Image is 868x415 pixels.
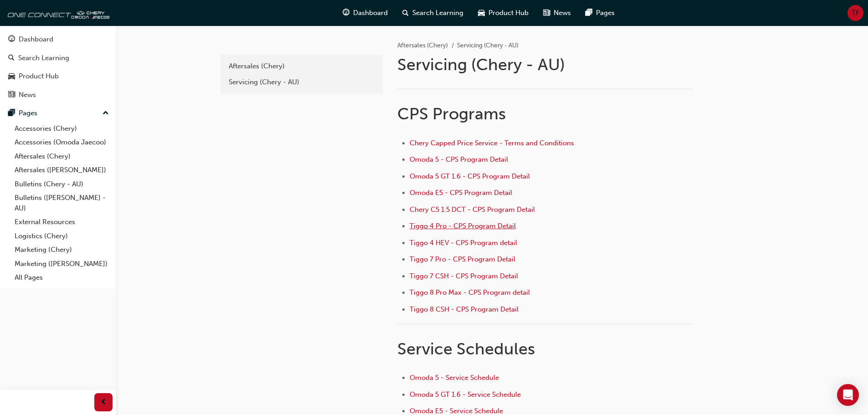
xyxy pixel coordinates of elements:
[19,108,37,118] div: Pages
[410,189,512,197] a: Omoda E5 - CPS Program Detail
[852,8,859,18] span: TF
[397,104,506,123] span: CPS Programs
[8,72,15,81] span: car-icon
[19,71,59,82] div: Product Hub
[410,139,574,147] a: Chery Capped Price Service - Terms and Conditions
[457,41,519,51] li: Servicing (Chery - AU)
[4,105,113,122] button: Pages
[543,7,550,19] span: news-icon
[11,122,113,136] a: Accessories (Chery)
[488,8,529,18] span: Product Hub
[397,41,448,49] a: Aftersales (Chery)
[4,68,113,85] a: Product Hub
[554,8,571,18] span: News
[410,390,521,399] a: Omoda 5 GT 1.6 - Service Schedule
[578,4,622,22] a: pages-iconPages
[478,7,485,19] span: car-icon
[11,163,113,177] a: Aftersales ([PERSON_NAME])
[397,339,535,359] span: Service Schedules
[11,149,113,164] a: Aftersales (Chery)
[410,205,535,214] a: Chery C5 1.5 DCT - CPS Program Detail
[412,8,463,18] span: Search Learning
[410,272,518,280] a: Tiggo 7 CSH - CPS Program Detail
[11,257,113,271] a: Marketing ([PERSON_NAME])
[4,87,113,103] a: News
[471,4,536,22] a: car-iconProduct Hub
[410,407,503,415] a: Omoda E5 - Service Schedule
[353,8,388,18] span: Dashboard
[11,135,113,149] a: Accessories (Omoda Jaecoo)
[4,31,113,48] a: Dashboard
[4,29,113,105] button: DashboardSearch LearningProduct HubNews
[335,4,395,22] a: guage-iconDashboard
[224,74,379,90] a: Servicing (Chery - AU)
[837,384,859,406] div: Open Intercom Messenger
[397,55,696,75] h1: Servicing (Chery - AU)
[410,172,530,180] a: Omoda 5 GT 1.6 - CPS Program Detail
[224,58,379,74] a: Aftersales (Chery)
[8,54,15,62] span: search-icon
[100,397,107,408] span: prev-icon
[536,4,578,22] a: news-iconNews
[11,243,113,257] a: Marketing (Chery)
[103,108,109,119] span: up-icon
[586,7,592,19] span: pages-icon
[596,8,615,18] span: Pages
[229,61,375,72] div: Aftersales (Chery)
[229,77,375,87] div: Servicing (Chery - AU)
[410,288,530,297] a: Tiggo 8 Pro Max - CPS Program detail
[410,239,517,247] a: Tiggo 4 HEV - CPS Program detail
[18,53,69,63] div: Search Learning
[410,374,499,382] a: Omoda 5 - Service Schedule
[8,36,15,44] span: guage-icon
[395,4,471,22] a: search-iconSearch Learning
[19,90,36,100] div: News
[11,271,113,285] a: All Pages
[410,222,516,230] a: Tiggo 4 Pro - CPS Program Detail
[8,91,15,99] span: news-icon
[343,7,349,19] span: guage-icon
[5,4,109,22] img: oneconnect
[847,5,863,21] button: TF
[11,191,113,215] a: Bulletins ([PERSON_NAME] - AU)
[8,109,15,118] span: pages-icon
[410,305,519,313] a: Tiggo 8 CSH - CPS Program Detail
[11,229,113,243] a: Logistics (Chery)
[402,7,409,19] span: search-icon
[11,177,113,191] a: Bulletins (Chery - AU)
[19,34,53,45] div: Dashboard
[410,155,508,164] a: Omoda 5 - CPS Program Detail
[410,255,515,263] a: Tiggo 7 Pro - CPS Program Detail
[4,50,113,67] a: Search Learning
[11,215,113,229] a: External Resources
